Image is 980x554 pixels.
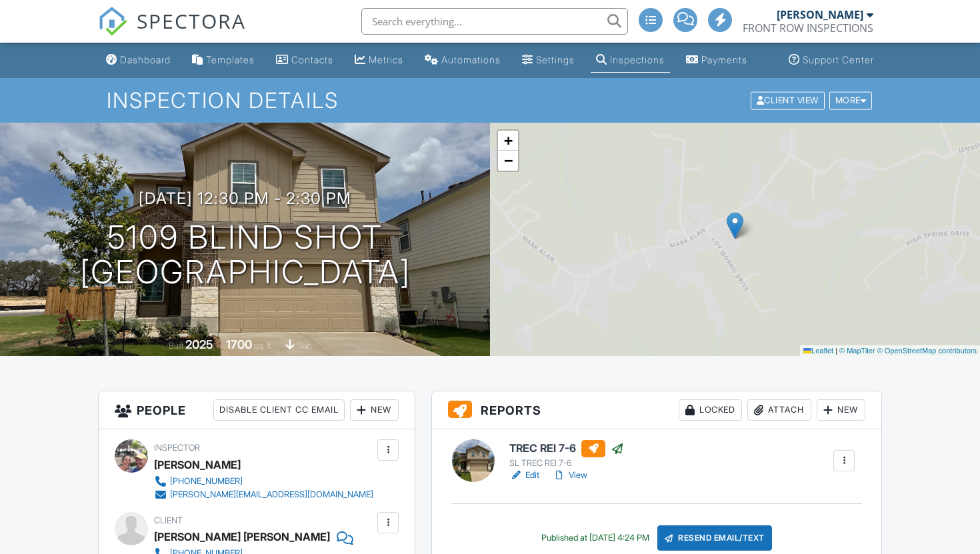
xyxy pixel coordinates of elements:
a: Dashboard [101,48,176,73]
div: Published at [DATE] 4:24 PM [541,533,649,543]
h6: TREC REI 7-6 [509,440,624,457]
div: New [350,399,399,421]
a: Edit [509,469,539,482]
div: Settings [536,54,575,65]
a: © MapTiler [839,347,875,355]
div: Resend Email/Text [657,525,772,551]
div: Locked [679,399,742,421]
div: Automations [441,54,501,65]
div: Payments [701,54,747,65]
div: SL TREC REI 7-6 [509,458,624,469]
a: SPECTORA [98,18,246,46]
a: Payments [681,48,753,73]
a: [PERSON_NAME][EMAIL_ADDRESS][DOMAIN_NAME] [154,488,373,501]
div: Attach [747,399,811,421]
span: Built [169,341,183,351]
div: [PERSON_NAME] [PERSON_NAME] [154,527,330,547]
h3: [DATE] 12:30 pm - 2:30 pm [139,189,351,207]
h1: Inspection Details [107,89,873,112]
a: Metrics [349,48,409,73]
div: [PERSON_NAME] [777,8,863,21]
a: Client View [749,95,828,105]
a: Zoom in [498,131,518,151]
a: Support Center [783,48,879,73]
span: Client [154,515,183,525]
a: [PHONE_NUMBER] [154,475,373,488]
a: Automations (Advanced) [419,48,506,73]
div: 2025 [185,337,213,351]
div: Templates [206,54,255,65]
a: Templates [187,48,260,73]
div: Disable Client CC Email [213,399,345,421]
div: 1700 [226,337,252,351]
a: Settings [517,48,580,73]
a: View [553,469,587,482]
div: Support Center [803,54,874,65]
div: [PERSON_NAME] [154,455,241,475]
a: Zoom out [498,151,518,171]
input: Search everything... [361,8,628,35]
a: TREC REI 7-6 SL TREC REI 7-6 [509,440,624,469]
div: Inspections [610,54,665,65]
img: Marker [727,212,743,239]
div: More [829,91,873,109]
h3: Reports [432,391,881,429]
h1: 5109 Blind Shot [GEOGRAPHIC_DATA] [80,220,411,291]
div: [PHONE_NUMBER] [170,476,243,487]
div: New [817,399,865,421]
span: SPECTORA [137,7,246,35]
a: Inspections [591,48,670,73]
div: Client View [751,91,825,109]
h3: People [99,391,415,429]
span: | [835,347,837,355]
img: The Best Home Inspection Software - Spectora [98,7,127,36]
a: Leaflet [803,347,833,355]
span: + [504,132,513,149]
a: Contacts [271,48,339,73]
div: Dashboard [120,54,171,65]
div: Contacts [291,54,333,65]
span: Inspector [154,443,200,453]
span: sq. ft. [254,341,273,351]
div: FRONT ROW INSPECTIONS [743,21,873,35]
div: Metrics [369,54,403,65]
span: − [504,152,513,169]
span: slab [297,341,311,351]
a: © OpenStreetMap contributors [877,347,977,355]
div: [PERSON_NAME][EMAIL_ADDRESS][DOMAIN_NAME] [170,489,373,500]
